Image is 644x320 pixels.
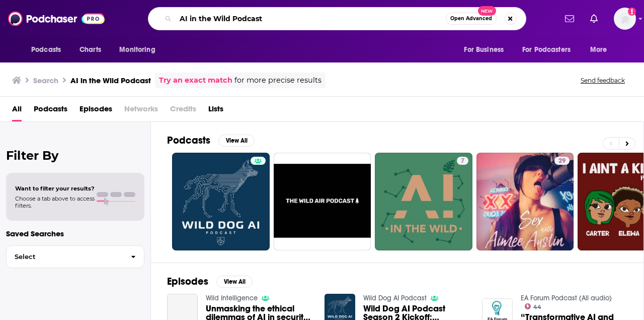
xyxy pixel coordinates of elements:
[176,11,446,27] input: Search podcasts, credits, & more...
[590,43,607,57] span: More
[167,134,255,147] a: PodcastsView All
[554,157,570,165] a: 29
[124,101,158,121] span: Networks
[119,43,155,57] span: Monitoring
[8,9,105,28] img: Podchaser - Follow, Share and Rate Podcasts
[525,303,542,309] a: 44
[457,157,468,165] a: 7
[450,16,492,21] span: Open Advanced
[216,276,253,288] button: View All
[628,8,636,16] svg: Add a profile image
[561,10,578,27] a: Show notifications dropdown
[583,40,620,59] button: open menu
[614,8,636,30] span: Logged in as amandalamPR
[446,13,497,25] button: Open AdvancedNew
[167,275,253,288] a: EpisodesView All
[112,40,168,59] button: open menu
[148,7,526,30] div: Search podcasts, credits, & more...
[533,305,541,309] span: 44
[6,229,144,238] p: Saved Searches
[614,8,636,30] img: User Profile
[6,245,144,268] button: Select
[12,101,22,121] a: All
[31,43,61,57] span: Podcasts
[33,76,58,85] h3: Search
[7,253,123,260] span: Select
[79,43,101,57] span: Charts
[6,148,144,163] h2: Filter By
[558,156,566,166] span: 29
[521,294,612,302] a: EA Forum Podcast (All audio)
[464,43,504,57] span: For Business
[234,75,321,86] span: for more precise results
[457,40,516,59] button: open menu
[476,153,574,250] a: 29
[167,275,208,288] h2: Episodes
[363,294,427,302] a: Wild Dog AI Podcast
[70,76,151,85] h3: AI in the Wild Podcast
[24,40,74,59] button: open menu
[586,10,602,27] a: Show notifications dropdown
[159,75,232,86] a: Try an exact match
[375,153,472,250] a: 7
[15,195,95,209] span: Choose a tab above to access filters.
[614,8,636,30] button: Show profile menu
[218,135,255,147] button: View All
[516,40,585,59] button: open menu
[522,43,571,57] span: For Podcasters
[34,101,67,121] a: Podcasts
[167,134,210,147] h2: Podcasts
[206,294,258,302] a: Wild Intelligence
[208,101,223,121] a: Lists
[15,185,95,192] span: Want to filter your results?
[73,40,107,59] a: Charts
[461,156,464,166] span: 7
[170,101,196,121] span: Credits
[578,76,628,85] button: Send feedback
[79,101,112,121] a: Episodes
[478,6,496,16] span: New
